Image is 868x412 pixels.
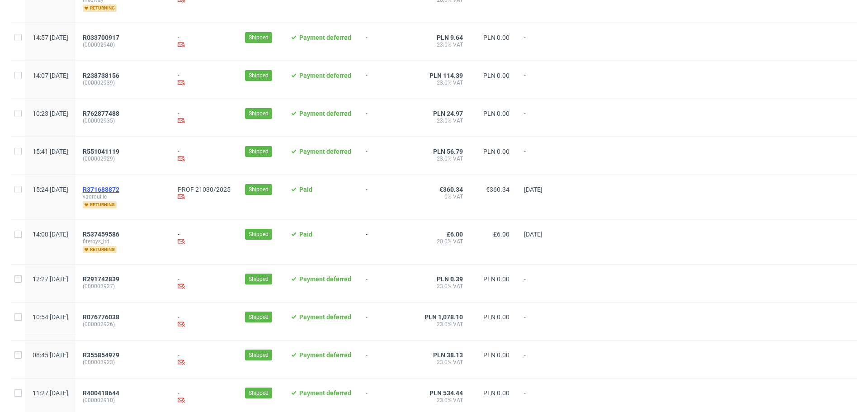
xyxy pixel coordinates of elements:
[83,238,163,245] span: firetoys_ltd
[249,230,269,238] span: Shipped
[524,186,542,193] span: [DATE]
[429,72,463,79] span: PLN 114.39
[83,351,119,359] span: R355854979
[83,313,119,321] span: R076776038
[83,246,117,253] span: returning
[483,275,509,283] span: PLN 0.00
[83,117,163,124] span: (000002935)
[366,389,410,405] span: -
[83,148,119,155] span: R551041119
[425,41,463,48] span: 23.0% VAT
[178,34,231,50] div: -
[299,313,351,321] span: Payment deferred
[249,389,269,397] span: Shipped
[83,155,163,162] span: (000002929)
[433,110,463,117] span: PLN 24.97
[483,34,509,41] span: PLN 0.00
[83,72,121,79] a: R238738156
[33,313,68,321] span: 10:54 [DATE]
[33,186,68,193] span: 15:24 [DATE]
[366,231,410,253] span: -
[83,72,119,79] span: R238738156
[83,41,163,48] span: (000002940)
[433,148,463,155] span: PLN 56.79
[83,321,163,328] span: (000002926)
[425,117,463,124] span: 23.0% VAT
[83,275,119,283] span: R291742839
[178,389,231,405] div: -
[83,231,121,238] a: R537459586
[299,110,351,117] span: Payment deferred
[83,313,121,321] a: R076776038
[524,110,558,126] span: -
[425,397,463,404] span: 23.0% VAT
[483,110,509,117] span: PLN 0.00
[366,313,410,329] span: -
[83,359,163,366] span: (000002923)
[299,34,351,41] span: Payment deferred
[366,351,410,367] span: -
[83,110,119,117] span: R762877488
[33,72,68,79] span: 14:07 [DATE]
[524,351,558,367] span: -
[83,201,117,208] span: returning
[524,389,558,405] span: -
[83,5,117,12] span: returning
[178,148,231,164] div: -
[33,231,68,238] span: 14:08 [DATE]
[33,34,68,41] span: 14:57 [DATE]
[33,275,68,283] span: 12:27 [DATE]
[249,313,269,321] span: Shipped
[249,33,269,42] span: Shipped
[83,193,163,200] span: vadrouille
[483,72,509,79] span: PLN 0.00
[366,110,410,126] span: -
[83,34,121,41] a: R033700917
[299,72,351,79] span: Payment deferred
[299,351,351,359] span: Payment deferred
[439,186,463,193] span: €360.34
[83,231,119,238] span: R537459586
[178,275,231,291] div: -
[366,148,410,164] span: -
[437,34,463,41] span: PLN 9.64
[178,110,231,126] div: -
[83,186,119,193] span: R371688872
[425,155,463,162] span: 23.0% VAT
[249,275,269,283] span: Shipped
[33,389,68,397] span: 11:27 [DATE]
[299,148,351,155] span: Payment deferred
[493,231,509,238] span: £6.00
[437,275,463,283] span: PLN 0.39
[83,351,121,359] a: R355854979
[178,313,231,329] div: -
[83,389,121,397] a: R400418644
[524,34,558,50] span: -
[178,72,231,88] div: -
[483,148,509,155] span: PLN 0.00
[433,351,463,359] span: PLN 38.13
[83,79,163,86] span: (000002939)
[249,71,269,80] span: Shipped
[33,110,68,117] span: 10:23 [DATE]
[178,231,231,246] div: -
[425,79,463,86] span: 23.0% VAT
[249,109,269,118] span: Shipped
[366,186,410,208] span: -
[425,283,463,290] span: 23.0% VAT
[33,351,68,359] span: 08:45 [DATE]
[524,148,558,164] span: -
[178,186,231,193] a: PROF 21030/2025
[486,186,509,193] span: €360.34
[366,72,410,88] span: -
[83,283,163,290] span: (000002927)
[178,351,231,367] div: -
[483,313,509,321] span: PLN 0.00
[366,34,410,50] span: -
[249,185,269,194] span: Shipped
[425,313,463,321] span: PLN 1,078.10
[425,193,463,200] span: 0% VAT
[83,110,121,117] a: R762877488
[524,231,542,238] span: [DATE]
[425,238,463,245] span: 20.0% VAT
